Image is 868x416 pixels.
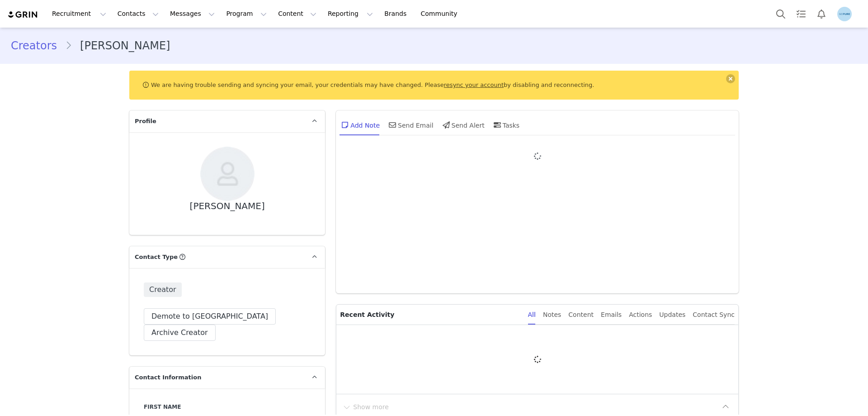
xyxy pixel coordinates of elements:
img: 6480d7a5-50c8-4045-ac5d-22a5aead743a.png [837,7,852,21]
div: Notes [543,305,561,325]
div: Emails [601,305,622,325]
button: Reporting [322,4,378,24]
div: Contact Sync [693,305,735,325]
div: Content [568,305,594,325]
div: All [528,305,536,325]
span: Profile [135,117,156,126]
button: Archive Creator [144,325,216,341]
button: Search [771,4,791,24]
span: Contact Type [135,253,178,262]
a: Creators [11,38,65,54]
button: Profile [832,7,861,21]
button: Demote to [GEOGRAPHIC_DATA] [144,308,276,325]
button: Show more [342,400,389,414]
a: Community [415,4,467,24]
div: [PERSON_NAME] [190,201,265,211]
button: Recruitment [47,4,112,24]
div: We are having trouble sending and syncing your email, your credentials may have changed. Please b... [129,71,739,100]
button: Content [273,4,322,24]
a: resync your account [444,81,504,88]
button: Program [221,4,272,24]
a: Tasks [791,4,811,24]
label: First Name [144,403,311,411]
div: Updates [659,305,685,325]
div: Send Email [387,114,434,136]
img: grin logo [7,10,39,19]
div: Send Alert [441,114,485,136]
p: Recent Activity [340,305,520,325]
span: Creator [144,282,182,297]
button: Contacts [112,4,164,24]
div: Add Note [340,114,380,136]
button: Notifications [811,4,831,24]
div: Actions [629,305,652,325]
img: 79fd4594-1e30-4600-bbbd-42f500576065--s.jpg [200,147,255,201]
div: Tasks [492,114,520,136]
a: Brands [379,4,415,24]
button: Messages [165,4,220,24]
span: Contact Information [135,373,201,382]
